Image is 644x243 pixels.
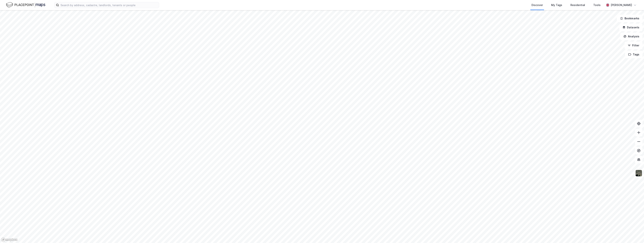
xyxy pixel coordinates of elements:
[625,225,644,243] div: Widżet czatu
[620,33,643,40] button: Analysis
[625,225,644,243] iframe: Chat Widget
[635,170,642,177] img: 9k=
[551,3,562,7] div: My Tags
[59,2,159,8] input: Search by address, cadastre, landlords, tenants or people
[611,3,632,7] div: [PERSON_NAME]
[1,238,18,242] a: Mapbox homepage
[531,3,543,7] div: Discover
[6,2,45,8] img: logo.f888ab2527a4732fd821a326f86c7f29.svg
[619,24,643,31] button: Datasets
[570,3,585,7] div: Residential
[625,42,643,49] button: Filter
[593,3,601,7] div: Tools
[617,15,643,22] button: Bookmarks
[625,51,643,58] button: Tags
